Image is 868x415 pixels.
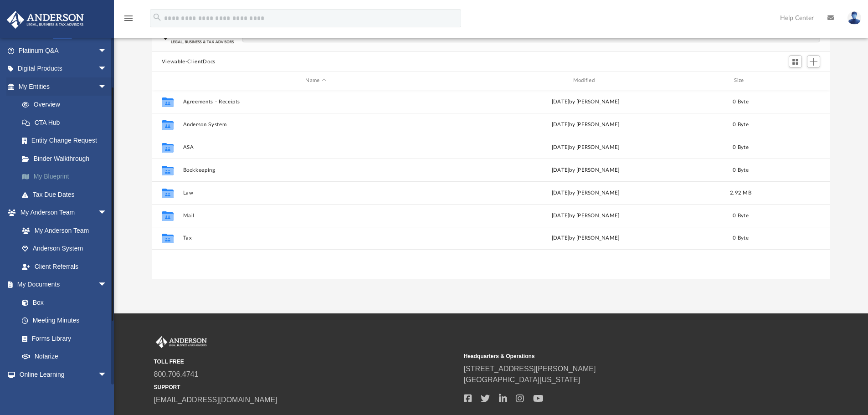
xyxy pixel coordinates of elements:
[452,189,718,197] div: [DATE] by [PERSON_NAME]
[733,99,749,104] span: 0 Byte
[13,149,121,168] a: Binder Walkthrough
[154,358,457,366] small: TOLL FREE
[154,383,457,391] small: SUPPORT
[98,365,116,384] span: arrow_drop_down
[13,348,116,366] a: Notarize
[6,204,116,222] a: My Anderson Teamarrow_drop_down
[452,120,718,128] div: [DATE] by [PERSON_NAME]
[452,211,718,220] div: [DATE] by [PERSON_NAME]
[733,144,749,149] span: 0 Byte
[98,60,116,78] span: arrow_drop_down
[98,204,116,222] span: arrow_drop_down
[154,396,277,404] a: [EMAIL_ADDRESS][DOMAIN_NAME]
[807,55,821,68] button: Add
[183,144,448,150] button: ASA
[733,122,749,127] span: 0 Byte
[152,12,162,22] i: search
[13,113,121,132] a: CTA Hub
[763,77,827,85] div: id
[6,77,121,96] a: My Entitiesarrow_drop_down
[733,236,749,241] span: 0 Byte
[847,11,861,25] img: User Pic
[98,77,116,96] span: arrow_drop_down
[452,77,719,85] div: Modified
[464,365,596,373] a: [STREET_ADDRESS][PERSON_NAME]
[183,167,448,173] button: Bookkeeping
[6,41,121,60] a: Platinum Q&Aarrow_drop_down
[13,384,116,402] a: Courses
[452,97,718,106] div: [DATE] by [PERSON_NAME]
[13,168,121,186] a: My Blueprint
[730,190,751,195] span: 2.92 MB
[452,143,718,151] div: [DATE] by [PERSON_NAME]
[123,13,134,24] i: menu
[464,376,580,384] a: [GEOGRAPHIC_DATA][US_STATE]
[722,77,759,85] div: Size
[156,77,179,85] div: id
[733,213,749,218] span: 0 Byte
[13,329,112,348] a: Forms Library
[183,235,448,241] button: Tax
[154,336,209,348] img: Anderson Advisors Platinum Portal
[733,167,749,172] span: 0 Byte
[464,352,767,360] small: Headquarters & Operations
[789,55,802,68] button: Switch to Grid View
[13,293,112,312] a: Box
[182,77,448,85] div: Name
[154,370,199,378] a: 800.706.4741
[13,96,121,114] a: Overview
[13,221,112,240] a: My Anderson Team
[13,240,116,258] a: Anderson System
[452,166,718,174] div: [DATE] by [PERSON_NAME]
[13,185,121,204] a: Tax Due Dates
[183,99,448,105] button: Agreements - Receipts
[152,90,831,279] div: grid
[123,17,134,24] a: menu
[183,190,448,196] button: Law
[4,11,87,29] img: Anderson Advisors Platinum Portal
[6,365,116,384] a: Online Learningarrow_drop_down
[13,312,116,330] a: Meeting Minutes
[183,122,448,128] button: Anderson System
[162,58,216,66] button: Viewable-ClientDocs
[452,234,718,242] div: [DATE] by [PERSON_NAME]
[98,276,116,294] span: arrow_drop_down
[183,213,448,219] button: Mail
[13,257,116,276] a: Client Referrals
[98,41,116,60] span: arrow_drop_down
[13,132,121,150] a: Entity Change Request
[6,276,116,294] a: My Documentsarrow_drop_down
[6,60,121,78] a: Digital Productsarrow_drop_down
